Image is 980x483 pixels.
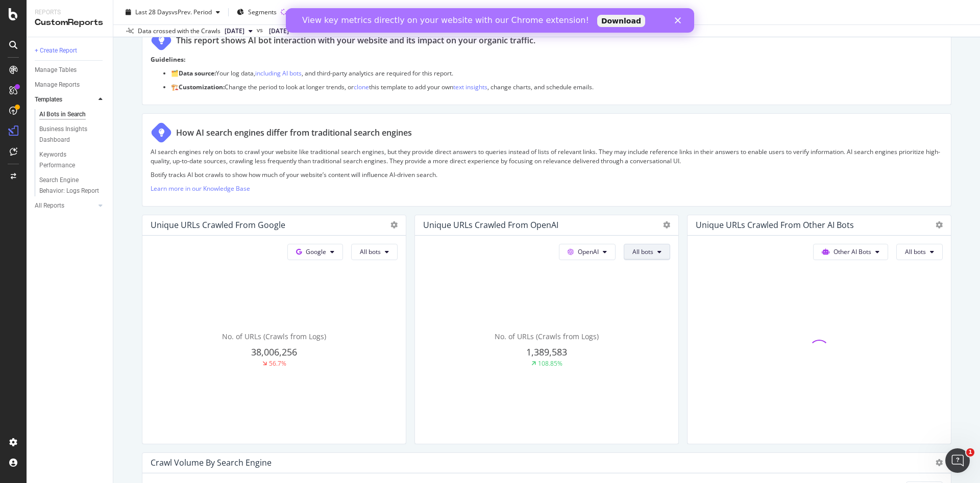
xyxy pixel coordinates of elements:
[176,35,535,46] div: This report shows AI bot interaction with your website and its impact on your organic traffic.
[255,69,302,78] a: including AI bots
[222,332,326,341] span: No. of URLs (Crawls from Logs)
[287,244,343,260] button: Google
[176,127,412,139] div: How AI search engines differ from traditional search engines
[135,8,171,16] span: Last 28 Days
[624,244,670,260] button: All bots
[414,215,679,444] div: Unique URLs Crawled from OpenAIOpenAIAll botsNo. of URLs (Crawls from Logs)1,389,583108.85%
[39,109,86,120] div: AI Bots in Search
[35,200,64,211] div: All Reports
[171,8,212,16] span: vs Prev. Period
[578,247,599,256] span: OpenAI
[687,215,951,444] div: Unique URLs Crawled from Other AI BotsOther AI BotsAll bots
[35,200,95,211] a: All Reports
[360,247,381,256] span: All bots
[179,83,225,91] strong: Customization:
[220,25,257,37] button: [DATE]
[351,244,398,260] button: All bots
[257,26,265,35] span: vs
[35,45,106,56] a: + Create Report
[35,8,105,17] div: Reports
[905,247,926,256] span: All bots
[35,80,80,90] div: Manage Reports
[286,8,694,33] iframe: Intercom live chat banner
[39,149,106,171] a: Keywords Performance
[142,113,951,207] div: How AI search engines differ from traditional search enginesAI search engines rely on bots to cra...
[834,247,871,256] span: Other AI Bots
[813,244,888,260] button: Other AI Bots
[696,220,854,230] div: Unique URLs Crawled from Other AI Bots
[39,124,98,145] div: Business Insights Dashboard
[233,4,281,20] button: Segments
[945,448,970,473] iframe: Intercom live chat
[306,247,326,256] span: Google
[142,215,406,444] div: Unique URLs Crawled from GoogleGoogleAll botsNo. of URLs (Crawls from Logs)38,006,25656.7%
[179,69,216,78] strong: Data source:
[35,65,77,75] div: Manage Tables
[39,175,100,196] div: Search Engine Behavior: Logs Report
[35,65,106,75] a: Manage Tables
[389,9,399,15] div: Close
[151,184,250,193] a: Learn more in our Knowledge Base
[151,55,185,64] strong: Guidelines:
[39,109,106,120] a: AI Bots in Search
[35,17,105,29] div: CustomReports
[35,45,77,56] div: + Create Report
[559,244,616,260] button: OpenAI
[35,80,106,90] a: Manage Reports
[151,457,272,468] div: Crawl Volume By Search Engine
[151,170,943,179] p: Botify tracks AI bot crawls to show how much of your website’s content will influence AI-driven s...
[35,94,95,105] a: Templates
[354,83,369,91] a: clone
[142,21,951,105] div: This report shows AI bot interaction with your website and its impact on your organic traffic.Gui...
[495,332,599,341] span: No. of URLs (Crawls from Logs)
[39,124,106,145] a: Business Insights Dashboard
[966,448,974,456] span: 1
[423,220,558,230] div: Unique URLs Crawled from OpenAI
[269,359,286,368] div: 56.7%
[526,346,567,358] span: 1,389,583
[35,94,62,105] div: Templates
[151,147,943,165] p: AI search engines rely on bots to crawl your website like traditional search engines, but they pr...
[453,83,487,91] a: text insights
[265,25,301,37] button: [DATE]
[138,27,220,36] div: Data crossed with the Crawls
[171,83,943,91] p: 🏗️ Change the period to look at longer trends, or this template to add your own , change charts, ...
[896,244,943,260] button: All bots
[296,4,339,20] button: Filters
[632,247,653,256] span: All bots
[225,27,244,36] span: 2025 Sep. 16th
[251,346,297,358] span: 38,006,256
[538,359,562,368] div: 108.85%
[171,69,943,78] p: 🗂️ Your log data, , and third-party analytics are required for this report.
[269,27,289,36] span: 2025 Aug. 19th
[121,4,224,20] button: Last 28 DaysvsPrev. Period
[39,175,106,196] a: Search Engine Behavior: Logs Report
[248,8,277,16] span: Segments
[151,220,285,230] div: Unique URLs Crawled from Google
[39,149,96,171] div: Keywords Performance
